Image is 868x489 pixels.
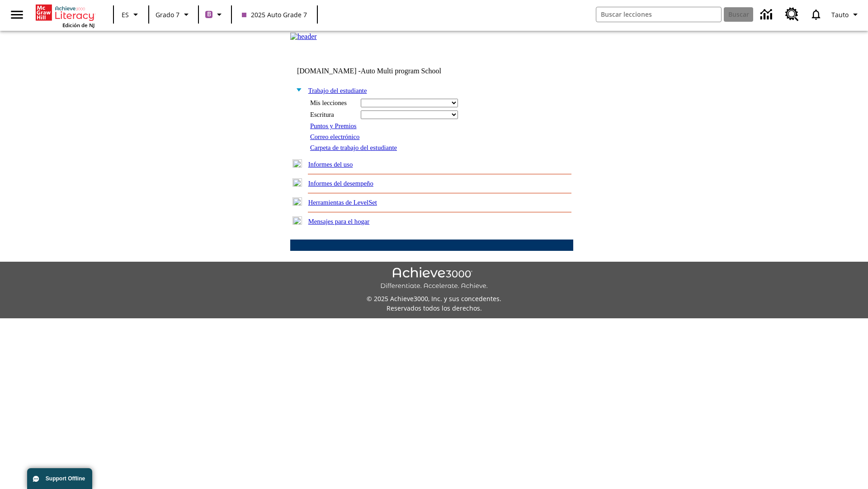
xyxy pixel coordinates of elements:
span: 2025 Auto Grade 7 [242,10,307,19]
span: ES [122,10,129,19]
span: Grado 7 [156,10,179,19]
span: Edición de NJ [62,22,94,29]
img: plus.gif [292,159,302,168]
img: plus.gif [292,178,302,187]
a: Informes del uso [308,161,353,168]
button: Boost El color de la clase es morado/púrpura. Cambiar el color de la clase. [202,6,228,23]
nobr: Auto Multi program School [361,67,441,75]
input: Buscar campo [596,7,721,22]
a: Trabajo del estudiante [308,87,367,94]
span: B [207,9,211,20]
a: Centro de recursos, Se abrirá en una pestaña nueva. [780,2,804,27]
button: Grado: Grado 7, Elige un grado [152,6,195,23]
button: Perfil/Configuración [828,6,864,23]
a: Informes del desempeño [308,180,373,187]
td: [DOMAIN_NAME] - [297,67,463,75]
a: Mensajes para el hogar [308,218,370,225]
button: Lenguaje: ES, Selecciona un idioma [117,6,146,23]
img: header [290,33,317,41]
img: plus.gif [292,197,302,206]
div: Mis lecciones [310,99,355,107]
a: Puntos y Premios [310,122,357,129]
a: Herramientas de LevelSet [308,199,377,206]
a: Notificaciones [804,3,828,26]
span: Support Offline [46,475,85,482]
img: plus.gif [292,216,302,225]
button: Abrir el menú lateral [4,1,30,28]
div: Portada [36,3,94,29]
span: Tauto [831,10,849,19]
div: Escritura [310,111,355,119]
button: Support Offline [27,468,92,489]
a: Centro de información [755,2,780,27]
img: Achieve3000 Differentiate Accelerate Achieve [380,267,488,290]
img: minus.gif [292,86,302,94]
a: Correo electrónico [310,133,359,140]
a: Carpeta de trabajo del estudiante [310,144,397,151]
